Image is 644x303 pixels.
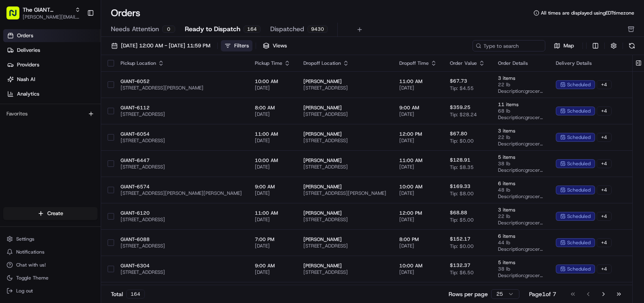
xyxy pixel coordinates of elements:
[23,6,72,14] span: The GIANT Company
[3,107,97,120] div: Favorites
[498,246,543,252] span: Description: grocery bags
[303,78,386,85] span: [PERSON_NAME]
[498,180,543,187] span: 6 items
[498,128,543,134] span: 3 items
[16,236,34,242] span: Settings
[472,40,545,51] input: Type to search
[121,236,242,243] span: GIANT-6088
[450,183,470,190] span: $169.33
[399,236,437,243] span: 8:00 PM
[3,73,101,86] a: Nash AI
[498,239,543,246] span: 44 lb
[121,42,210,49] span: [DATE] 12:00 AM - [DATE] 11:59 PM
[16,262,46,268] span: Chat with us!
[597,107,612,115] div: + 4
[567,81,591,88] span: scheduled
[47,210,63,217] span: Create
[3,233,97,245] button: Settings
[3,285,97,297] button: Log out
[8,118,15,125] div: 📗
[498,88,543,94] span: Description: grocery bags
[255,164,290,170] span: [DATE]
[498,207,543,213] span: 3 items
[121,262,242,269] span: GIANT-6304
[399,78,437,85] span: 11:00 AM
[597,133,612,142] div: + 4
[3,44,101,57] a: Deliveries
[121,131,242,137] span: GIANT-6054
[498,272,543,279] span: Description: grocery bags
[541,10,634,16] span: All times are displayed using EDT timezone
[255,60,290,66] div: Pickup Time
[498,233,543,239] span: 6 items
[450,111,477,118] span: Tip: $28.24
[111,6,140,19] h1: Orders
[16,249,44,255] span: Notifications
[3,29,101,42] a: Orders
[17,47,40,54] span: Deliveries
[255,85,290,91] span: [DATE]
[303,262,386,269] span: [PERSON_NAME]
[567,134,591,141] span: scheduled
[498,81,543,88] span: 22 lb
[76,117,130,126] span: API Documentation
[399,184,437,190] span: 10:00 AM
[399,131,437,137] span: 12:00 PM
[121,190,242,196] span: [STREET_ADDRESS][PERSON_NAME][PERSON_NAME]
[626,40,638,51] button: Refresh
[111,290,145,299] div: Total
[597,186,612,194] div: + 4
[17,32,33,39] span: Orders
[597,159,612,168] div: + 4
[450,262,470,269] span: $132.37
[17,61,39,68] span: Providers
[255,190,290,196] span: [DATE]
[255,131,290,137] span: 11:00 AM
[221,40,252,51] button: Filters
[498,266,543,272] span: 38 lb
[498,213,543,220] span: 22 lb
[399,210,437,216] span: 12:00 PM
[498,259,543,266] span: 5 items
[399,269,437,275] span: [DATE]
[121,164,242,170] span: [STREET_ADDRESS]
[255,216,290,223] span: [DATE]
[303,216,386,223] span: [STREET_ADDRESS]
[450,190,474,197] span: Tip: $8.00
[498,167,543,173] span: Description: grocery bags
[244,26,261,33] div: 164
[3,259,97,271] button: Chat with us!
[399,243,437,249] span: [DATE]
[399,262,437,269] span: 10:00 AM
[8,77,23,92] img: 1736555255976-a54dd68f-1ca7-489b-9aae-adbdc363a1c4
[255,243,290,249] span: [DATE]
[255,137,290,144] span: [DATE]
[567,187,591,193] span: scheduled
[68,118,75,125] div: 💻
[450,138,474,144] span: Tip: $0.00
[399,190,437,196] span: [DATE]
[563,42,574,49] span: Map
[303,85,386,91] span: [STREET_ADDRESS]
[5,114,65,129] a: 📗Knowledge Base
[121,184,242,190] span: GIANT-6574
[450,78,467,84] span: $67.73
[121,85,242,91] span: [STREET_ADDRESS][PERSON_NAME]
[399,105,437,111] span: 9:00 AM
[303,164,386,170] span: [STREET_ADDRESS]
[303,269,386,275] span: [STREET_ADDRESS]
[498,114,543,121] span: Description: grocery bags
[255,184,290,190] span: 9:00 AM
[121,243,242,249] span: [STREET_ADDRESS]
[303,210,386,216] span: [PERSON_NAME]
[57,137,98,143] a: Powered byPylon
[449,290,488,298] p: Rows per page
[498,220,543,226] span: Description: grocery bags
[255,78,290,85] span: 10:00 AM
[255,105,290,111] span: 8:00 AM
[498,108,543,114] span: 68 lb
[3,272,97,284] button: Toggle Theme
[399,85,437,91] span: [DATE]
[450,269,474,276] span: Tip: $6.50
[303,184,386,190] span: [PERSON_NAME]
